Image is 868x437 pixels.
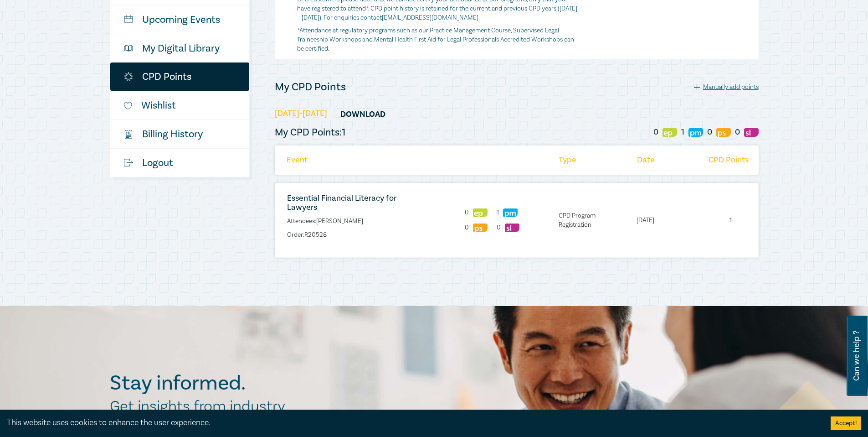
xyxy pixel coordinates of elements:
li: Event [275,146,439,175]
a: $Billing History [110,120,249,148]
li: CPD Points [704,146,759,175]
img: Practice Management & Business Skills [503,208,518,217]
span: 0 [497,224,501,232]
span: 0 [735,127,740,137]
h5: My CPD Points: 1 [275,126,345,138]
span: Can we help ? [852,321,861,390]
tspan: $ [126,131,128,135]
a: Logout [110,149,249,177]
img: Ethics & Professional Responsibility [663,128,677,137]
h4: My CPD Points [275,80,346,94]
img: Professional Skills [473,224,488,232]
h2: Stay informed. [110,371,325,395]
li: [DATE] [632,216,678,225]
img: Substantive Law [744,128,759,137]
p: *Attendance at regulatory programs such as our Practice Management Course, Supervised Legal Train... [297,26,577,53]
img: Practice Management & Business Skills [688,128,703,137]
a: Wishlist [110,91,249,120]
li: 1 [704,216,758,225]
div: Manually add points [694,83,759,91]
a: My Digital Library [110,34,249,62]
span: 1 [681,127,684,137]
span: 0 [465,224,469,232]
p: Attendees: [PERSON_NAME] [287,217,427,226]
p: Order: R20528 [287,230,427,239]
button: Accept cookies [831,416,861,430]
span: 0 [465,208,469,217]
li: CPD Program Registration [554,211,606,229]
img: Substantive Law [505,224,519,232]
li: Type [554,146,606,175]
span: 0 [707,127,712,137]
a: [EMAIL_ADDRESS][DOMAIN_NAME] [382,14,478,22]
img: Ethics & Professional Responsibility [473,208,488,217]
a: Download [329,105,397,123]
img: Professional Skills [716,128,731,137]
h5: [DATE]-[DATE] [275,105,759,123]
a: CPD Points [110,62,249,91]
a: Essential Financial Literacy for Lawyers [287,193,396,213]
div: This website uses cookies to enhance the user experience. [7,417,817,429]
a: Upcoming Events [110,5,249,34]
li: Date [632,146,678,175]
span: 0 [653,127,658,137]
span: 1 [497,208,499,217]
